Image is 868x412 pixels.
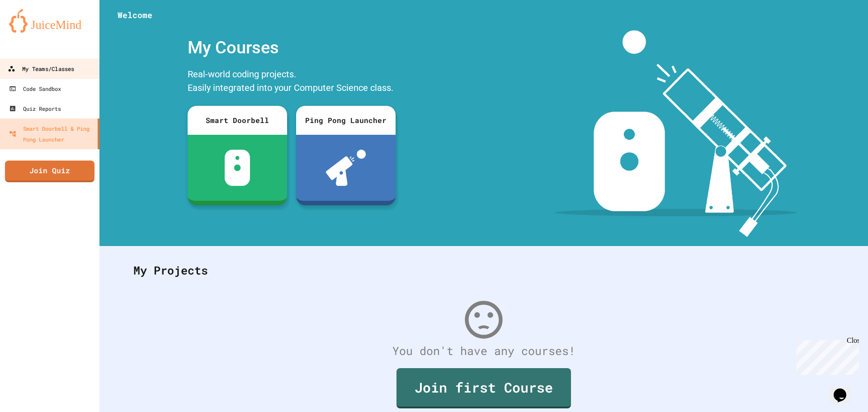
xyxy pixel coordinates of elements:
[296,106,396,135] div: Ping Pong Launcher
[183,65,400,99] div: Real-world coding projects. Easily integrated into your Computer Science class.
[8,63,74,75] div: My Teams/Classes
[9,123,94,145] div: Smart Doorbell & Ping Pong Launcher
[5,161,94,182] a: Join Quiz
[555,30,797,237] img: banner-image-my-projects.png
[9,83,61,94] div: Code Sandbox
[396,368,571,408] a: Join first Course
[4,4,62,57] div: Chat with us now!Close
[183,30,400,65] div: My Courses
[830,376,859,403] iframe: chat widget
[9,9,90,33] img: logo-orange.svg
[793,336,859,375] iframe: chat widget
[124,342,843,360] div: You don't have any courses!
[188,106,287,135] div: Smart Doorbell
[326,150,366,186] img: ppl-with-ball.png
[225,150,250,186] img: sdb-white.svg
[9,103,61,114] div: Quiz Reports
[124,253,843,288] div: My Projects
